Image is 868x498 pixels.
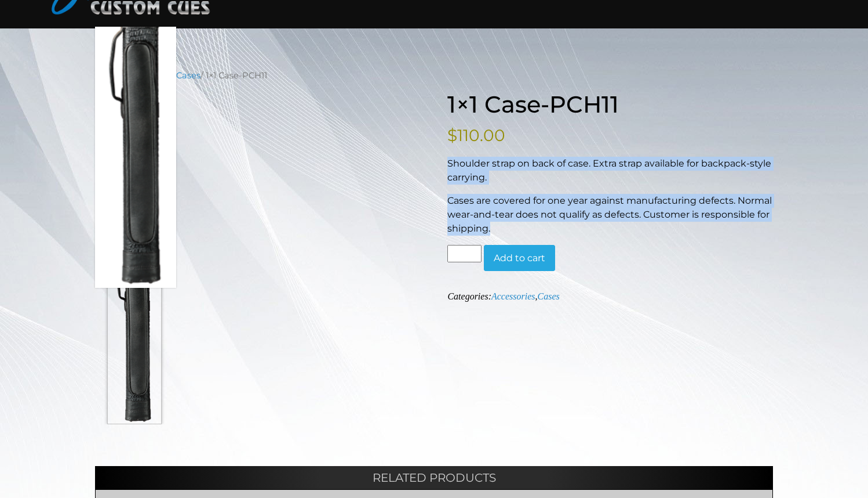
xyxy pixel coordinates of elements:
p: Shoulder strap on back of case. Extra strap available for backpack-style carrying. [447,157,773,185]
bdi: 110.00 [447,125,505,145]
span: Categories: , [447,291,559,301]
nav: Breadcrumb [95,69,773,82]
a: Cases [537,291,559,301]
h2: Related products [95,466,773,489]
h1: 1×1 Case-PCH11 [447,91,773,118]
p: Cases are covered for one year against manufacturing defects. Normal wear-and-tear does not quali... [447,194,773,236]
a: Cases [176,70,200,81]
span: $ [447,125,457,145]
a: Accessories [491,291,535,301]
button: Add to cart [484,245,555,272]
a: Accessories [124,70,173,81]
input: Product quantity [447,245,481,262]
a: Home [95,70,122,81]
img: 1x1Horizontal-1010x168.png [95,105,176,424]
